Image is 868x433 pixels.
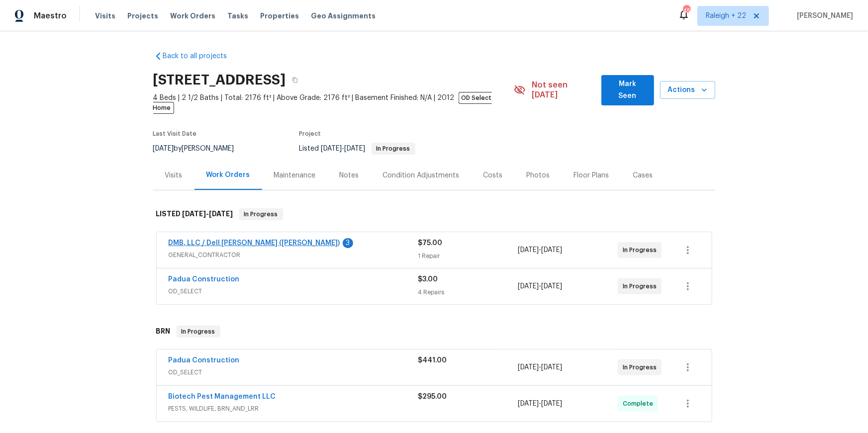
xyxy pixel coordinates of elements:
[227,12,248,19] span: Tasks
[127,11,158,21] span: Projects
[793,11,853,21] span: [PERSON_NAME]
[623,362,661,372] span: In Progress
[541,400,562,407] span: [DATE]
[170,11,215,21] span: Work Orders
[483,171,503,180] div: Costs
[518,247,539,254] span: [DATE]
[668,84,707,96] span: Actions
[541,364,562,371] span: [DATE]
[518,281,562,291] span: -
[153,51,249,61] a: Back to all projects
[165,171,183,180] div: Visits
[527,171,550,180] div: Photos
[153,131,197,137] span: Last Visit Date
[153,316,715,347] div: BRN In Progress
[418,287,518,297] div: 4 Repairs
[153,93,514,113] span: 4 Beds | 2 1/2 Baths | Total: 2176 ft² | Above Grade: 2176 ft² | Basement Finished: N/A | 2012
[169,250,418,260] span: GENERAL_CONTRACTOR
[623,399,657,409] span: Complete
[169,404,418,414] span: PESTS, WILDLIFE, BRN_AND_LRR
[274,171,316,180] div: Maintenance
[286,71,304,89] button: Copy Address
[169,240,340,247] a: DMB, LLC / Dell [PERSON_NAME] ([PERSON_NAME])
[518,245,562,255] span: -
[260,11,299,21] span: Properties
[623,245,661,255] span: In Progress
[418,240,443,247] span: $75.00
[153,198,715,230] div: LISTED [DATE]-[DATE]In Progress
[209,210,233,217] span: [DATE]
[169,276,240,283] a: Padua Construction
[153,75,286,85] h2: [STREET_ADDRESS]
[574,171,609,180] div: Floor Plans
[169,367,418,377] span: OD_SELECT
[609,78,646,102] span: Mark Seen
[156,208,233,220] h6: LISTED
[518,400,539,407] span: [DATE]
[418,393,447,400] span: $295.00
[169,357,240,364] a: Padua Construction
[706,11,746,21] span: Raleigh + 22
[340,171,359,180] div: Notes
[541,247,562,254] span: [DATE]
[518,362,562,372] span: -
[156,326,171,338] h6: BRN
[623,281,661,291] span: In Progress
[683,6,690,16] div: 455
[383,171,460,180] div: Condition Adjustments
[418,357,447,364] span: $441.00
[418,251,518,261] div: 1 Repair
[240,209,282,219] span: In Progress
[601,75,654,105] button: Mark Seen
[343,238,353,248] div: 3
[169,393,276,400] a: Biotech Pest Management LLC
[299,145,415,152] span: Listed
[299,131,321,137] span: Project
[178,327,219,337] span: In Progress
[373,146,414,152] span: In Progress
[321,145,342,152] span: [DATE]
[153,143,246,155] div: by [PERSON_NAME]
[183,210,233,217] span: -
[153,145,174,152] span: [DATE]
[153,92,492,114] span: OD Select Home
[633,171,653,180] div: Cases
[169,286,418,296] span: OD_SELECT
[418,276,438,283] span: $3.00
[518,364,539,371] span: [DATE]
[660,81,715,99] button: Actions
[183,210,206,217] span: [DATE]
[345,145,366,152] span: [DATE]
[206,170,250,180] div: Work Orders
[321,145,366,152] span: -
[34,11,67,21] span: Maestro
[311,11,376,21] span: Geo Assignments
[518,283,539,290] span: [DATE]
[532,80,595,100] span: Not seen [DATE]
[95,11,115,21] span: Visits
[518,399,562,409] span: -
[541,283,562,290] span: [DATE]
